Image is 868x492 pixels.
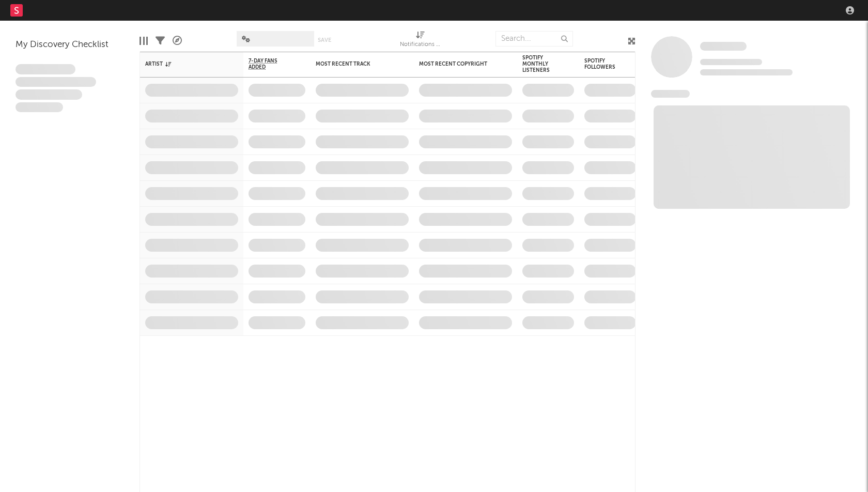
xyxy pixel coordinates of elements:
[700,42,747,51] span: Some Artist
[16,102,63,113] span: Aliquam viverra
[400,26,441,56] div: Notifications (Artist)
[173,26,182,56] div: A&R Pipeline
[145,61,223,67] div: Artist
[16,39,124,51] div: My Discovery Checklist
[400,39,441,51] div: Notifications (Artist)
[16,64,75,74] span: Lorem ipsum dolor
[700,41,747,52] a: Some Artist
[249,58,290,70] span: 7-Day Fans Added
[156,26,165,56] div: Filters
[16,77,96,87] span: Integer aliquet in purus et
[584,58,621,70] div: Spotify Followers
[522,55,559,73] div: Spotify Monthly Listeners
[419,61,497,67] div: Most Recent Copyright
[139,26,148,56] div: Edit Columns
[700,59,762,65] span: Tracking Since: [DATE]
[316,61,393,67] div: Most Recent Track
[16,89,82,100] span: Praesent ac interdum
[700,69,793,75] span: 0 fans last week
[651,90,690,98] span: News Feed
[495,31,573,47] input: Search...
[318,37,331,43] button: Save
